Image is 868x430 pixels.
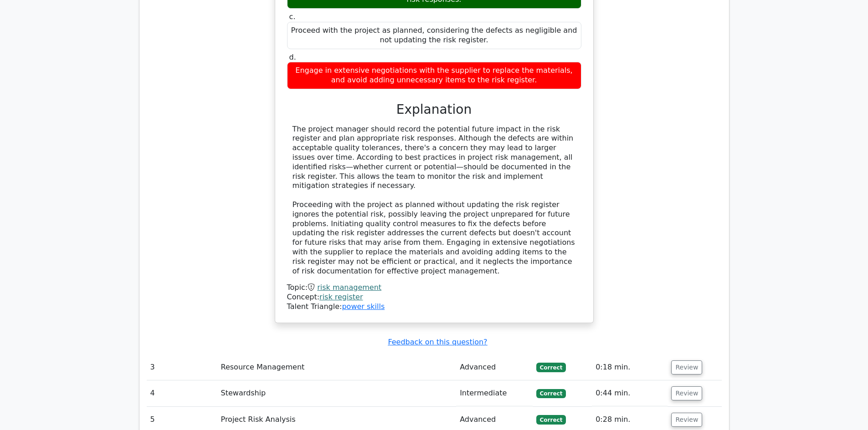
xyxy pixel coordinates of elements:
[342,302,385,311] a: power skills
[287,283,581,293] div: Topic:
[592,354,668,380] td: 0:18 min.
[671,360,702,374] button: Review
[319,293,363,301] a: risk register
[456,380,533,406] td: Intermediate
[293,125,576,276] div: The project manager should record the potential future impact in the risk register and plan appro...
[592,380,668,406] td: 0:44 min.
[287,22,581,49] div: Proceed with the project as planned, considering the defects as negligible and not updating the r...
[147,354,217,380] td: 3
[317,283,381,292] a: risk management
[217,354,457,380] td: Resource Management
[293,102,576,117] h3: Explanation
[671,386,702,400] button: Review
[289,12,296,21] span: c.
[147,380,217,406] td: 4
[217,380,457,406] td: Stewardship
[289,53,296,61] span: d.
[388,338,487,346] a: Feedback on this question?
[536,363,566,372] span: Correct
[671,413,702,427] button: Review
[456,354,533,380] td: Advanced
[287,283,581,311] div: Talent Triangle:
[287,62,581,89] div: Engage in extensive negotiations with the supplier to replace the materials, and avoid adding unn...
[536,415,566,424] span: Correct
[287,293,581,302] div: Concept:
[536,389,566,398] span: Correct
